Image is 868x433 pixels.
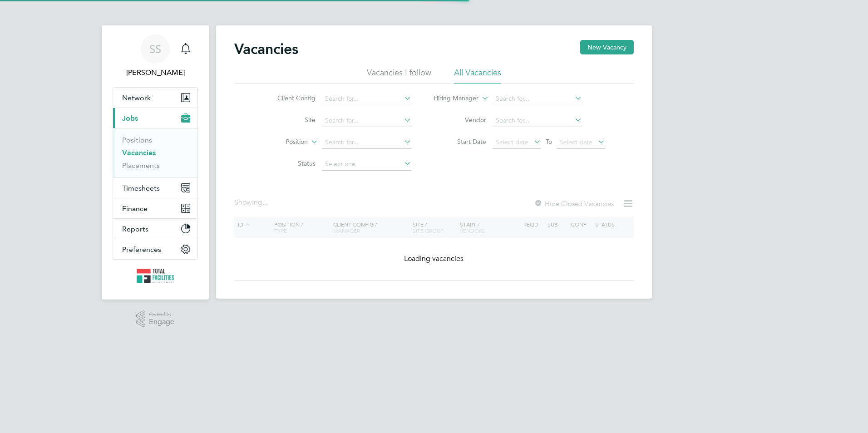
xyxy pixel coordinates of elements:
[149,310,174,318] span: Powered by
[122,148,156,157] a: Vacancies
[113,219,197,239] button: Reports
[234,198,270,207] div: Showing
[113,34,198,78] a: SS[PERSON_NAME]
[122,204,148,213] span: Finance
[560,138,592,146] span: Select date
[234,40,298,58] h2: Vacancies
[113,178,197,198] button: Timesheets
[136,310,175,328] a: Powered byEngage
[149,318,174,326] span: Engage
[493,93,582,105] input: Search for...
[262,198,268,207] span: ...
[113,239,197,259] button: Preferences
[122,225,148,233] span: Reports
[322,158,411,171] input: Select one
[454,67,501,84] li: All Vacancies
[493,114,582,127] input: Search for...
[256,138,308,147] label: Position
[113,108,197,128] button: Jobs
[122,161,160,170] a: Placements
[113,128,197,177] div: Jobs
[122,245,161,254] span: Preferences
[434,138,486,146] label: Start Date
[263,159,316,167] label: Status
[113,67,198,78] span: Sam Skinner
[122,136,152,144] a: Positions
[496,138,528,146] span: Select date
[434,116,486,124] label: Vendor
[322,114,411,127] input: Search for...
[113,198,197,218] button: Finance
[322,93,411,105] input: Search for...
[367,67,431,84] li: Vacancies I follow
[113,88,197,108] button: Network
[263,94,316,102] label: Client Config
[102,25,209,300] nav: Main navigation
[122,114,138,123] span: Jobs
[263,116,316,124] label: Site
[122,184,160,192] span: Timesheets
[113,269,198,283] a: Go to home page
[534,199,614,208] label: Hide Closed Vacancies
[122,93,151,102] span: Network
[137,269,174,283] img: tfrecruitment-logo-retina.png
[322,136,411,149] input: Search for...
[580,40,634,54] button: New Vacancy
[543,136,555,148] span: To
[149,43,161,55] span: SS
[426,94,478,103] label: Hiring Manager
